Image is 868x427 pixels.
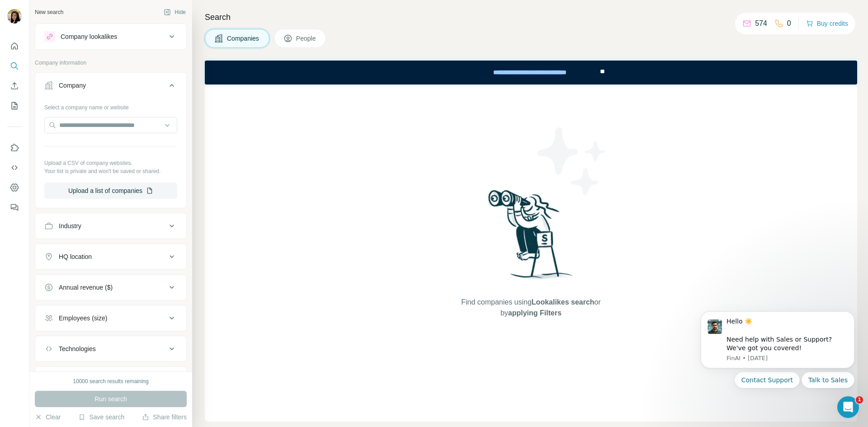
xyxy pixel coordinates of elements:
[7,58,22,74] button: Search
[227,34,260,43] span: Companies
[44,167,177,175] p: Your list is private and won't be saved or shared.
[806,17,848,30] button: Buy credits
[78,413,124,422] button: Save search
[7,160,22,176] button: Use Surfe API
[73,377,148,385] div: 10000 search results remaining
[687,300,868,422] iframe: Intercom notifications message
[59,314,107,323] div: Employees (size)
[484,188,578,288] img: Surfe Illustration - Woman searching with binoculars
[59,283,113,292] div: Annual revenue ($)
[7,140,22,156] button: Use Surfe on LinkedIn
[61,32,117,41] div: Company lookalikes
[35,59,187,67] p: Company information
[35,277,186,298] button: Annual revenue ($)
[35,246,186,267] button: HQ location
[755,18,767,29] p: 574
[44,100,177,112] div: Select a company name or website
[59,221,81,230] div: Industry
[205,11,857,23] h4: Search
[35,215,186,237] button: Industry
[531,121,613,202] img: Surfe Illustration - Stars
[35,26,186,47] button: Company lookalikes
[205,61,857,84] iframe: Banner
[532,298,594,306] span: Lookalikes search
[59,344,96,353] div: Technologies
[7,98,22,114] button: My lists
[142,413,187,422] button: Share filters
[837,396,859,418] iframe: Intercom live chat
[35,75,186,100] button: Company
[458,297,603,319] span: Find companies using or by
[296,34,317,43] span: People
[44,159,177,167] p: Upload a CSV of company websites.
[59,81,86,90] div: Company
[7,38,22,54] button: Quick start
[59,252,92,261] div: HQ location
[35,8,63,16] div: New search
[35,413,61,422] button: Clear
[787,18,791,29] p: 0
[7,199,22,216] button: Feedback
[7,9,22,23] img: Avatar
[35,369,186,390] button: Keywords
[7,179,22,196] button: Dashboard
[35,307,186,329] button: Employees (size)
[508,309,561,317] span: applying Filters
[856,396,863,404] span: 1
[35,338,186,360] button: Technologies
[44,183,177,199] button: Upload a list of companies
[7,78,22,94] button: Enrich CSV
[157,5,192,19] button: Hide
